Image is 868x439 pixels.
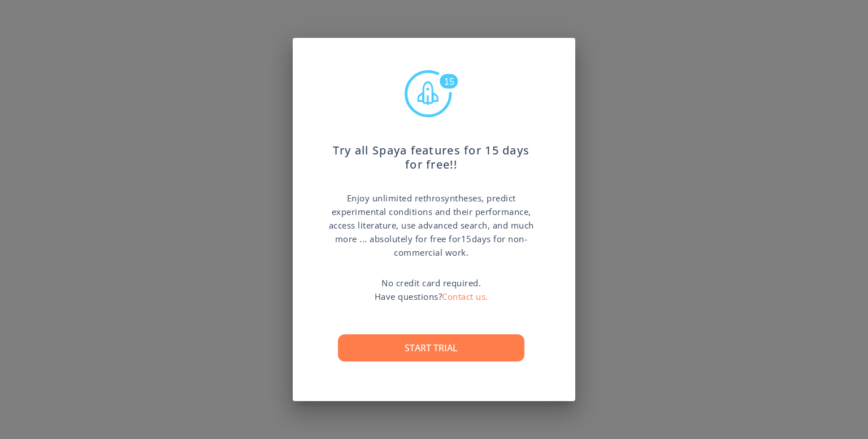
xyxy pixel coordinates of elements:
[327,191,536,259] p: Enjoy unlimited rethrosyntheses, predict experimental conditions and their performance, access li...
[375,276,488,303] p: No credit card required. Have questions?
[442,291,488,302] a: Contact us.
[444,77,454,87] text: 15
[327,132,536,172] p: Try all Spaya features for 15 days for free!!
[338,334,524,361] button: Start trial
